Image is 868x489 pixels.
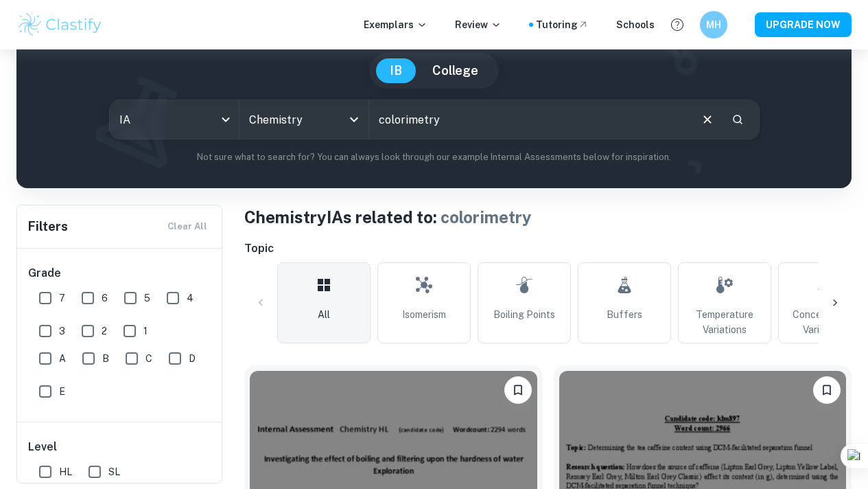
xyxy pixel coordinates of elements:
span: Isomerism [402,307,446,322]
button: Clear [694,106,720,133]
a: Schools [616,17,655,32]
span: D [189,351,196,366]
span: SL [108,464,120,479]
button: UPGRADE NOW [755,12,852,37]
span: B [102,351,109,366]
span: colorimetry [441,207,532,227]
span: 4 [187,291,193,306]
p: Not sure what to search for? You can always look through our example Internal Assessments below f... [27,150,841,164]
span: HL [59,464,72,479]
h1: Chemistry IAs related to: [244,205,852,229]
h6: Topic [244,240,852,257]
span: C [145,351,152,366]
span: Temperature Variations [684,307,765,337]
button: Bookmark [504,376,532,404]
span: Boiling Points [493,307,555,322]
div: IA [110,100,239,139]
a: Tutoring [536,17,589,32]
span: Concentration Variations [784,307,865,337]
span: A [59,351,66,366]
span: 7 [59,291,65,306]
span: 5 [144,291,150,306]
h6: Level [28,439,212,455]
button: IB [376,58,416,83]
span: 1 [143,323,148,339]
span: E [59,384,65,399]
span: 3 [59,323,65,339]
span: 6 [102,291,108,306]
button: College [419,58,492,83]
h6: MH [706,17,722,32]
img: Clastify logo [16,11,104,38]
button: Search [726,108,749,131]
span: Buffers [607,307,642,322]
button: Bookmark [813,376,841,404]
p: Review [455,17,502,32]
span: All [318,307,330,322]
h6: Grade [28,265,212,282]
input: E.g. enthalpy of combustion, Winkler method, phosphate and temperature... [369,100,689,139]
button: Open [344,110,364,129]
span: 2 [102,323,107,339]
button: MH [700,11,727,38]
p: Exemplars [364,17,427,32]
h6: Filters [28,217,68,236]
button: Help and Feedback [666,13,689,36]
